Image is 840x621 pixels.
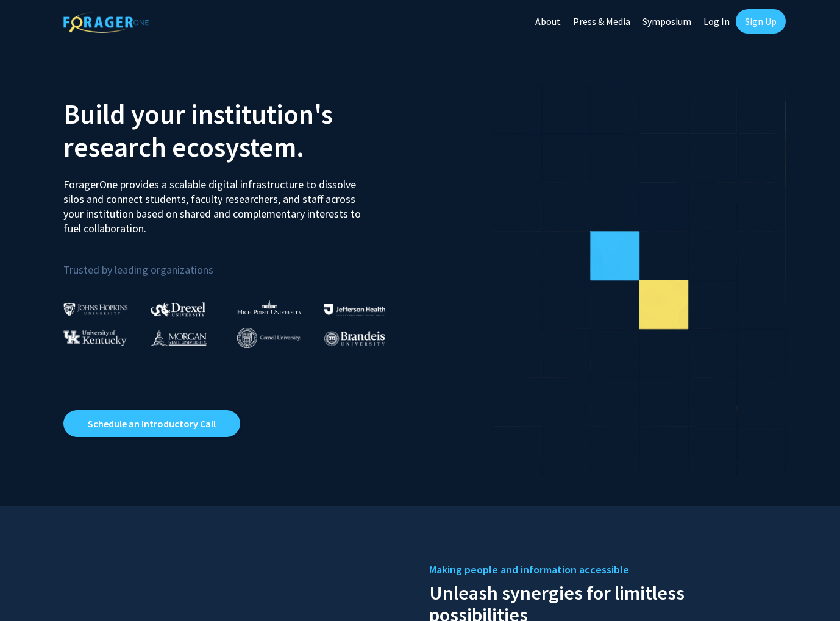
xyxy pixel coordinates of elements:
img: University of Kentucky [63,330,127,346]
img: High Point University [237,300,302,314]
img: Drexel University [151,302,205,316]
img: Thomas Jefferson University [324,304,385,316]
a: Sign Up [736,9,786,34]
p: Trusted by leading organizations [63,246,411,279]
p: ForagerOne provides a scalable digital infrastructure to dissolve silos and connect students, fac... [63,168,369,236]
img: ForagerOne Logo [63,12,149,33]
img: Johns Hopkins University [63,303,128,316]
iframe: Chat [788,566,831,612]
img: Brandeis University [324,331,385,346]
h5: Making people and information accessible [429,561,777,579]
img: Morgan State University [151,330,207,346]
img: Cornell University [237,328,301,348]
h2: Build your institution's research ecosystem. [63,98,411,163]
a: Opens in a new tab [63,410,240,437]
